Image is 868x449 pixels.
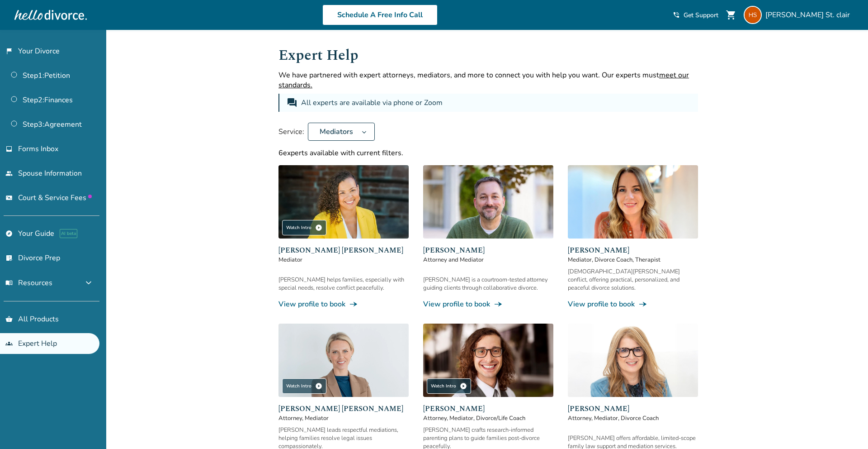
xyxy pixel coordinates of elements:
[18,144,58,154] span: Forms Inbox
[423,299,553,309] a: View profile to bookline_end_arrow_notch
[278,256,409,264] span: Mediator
[5,254,13,262] span: list_alt_check
[423,245,553,256] span: [PERSON_NAME]
[315,224,322,231] span: play_circle
[568,267,698,292] div: [DEMOGRAPHIC_DATA][PERSON_NAME] conflict, offering practical, personalized, and peaceful divorce ...
[423,403,553,414] span: [PERSON_NAME]
[568,403,698,414] span: [PERSON_NAME]
[5,278,52,288] span: Resources
[423,165,553,239] img: Neil Forester
[60,229,77,238] span: AI beta
[278,403,409,414] span: [PERSON_NAME] [PERSON_NAME]
[5,145,13,153] span: inbox
[423,324,553,397] img: Alex Glassmann
[494,300,503,309] span: line_end_arrow_notch
[301,97,444,108] div: All experts are available via phone or Zoom
[823,406,868,449] iframe: Chat Widget
[684,11,718,19] span: Get Support
[568,165,698,239] img: Kristen Howerton
[316,127,357,137] span: Mediators
[726,10,736,20] span: shopping_cart
[315,382,322,390] span: play_circle
[278,148,698,158] div: 6 experts available with current filters.
[568,256,698,264] span: Mediator, Divorce Coach, Therapist
[349,300,358,309] span: line_end_arrow_notch
[278,276,409,292] div: [PERSON_NAME] helps families, especially with special needs, resolve conflict peacefully.
[308,123,375,141] button: Mediators
[673,11,680,19] span: phone_in_talk
[568,414,698,422] span: Attorney, Mediator, Divorce Coach
[5,230,13,237] span: explore
[5,340,13,347] span: groups
[278,324,409,397] img: Melissa Wheeler Hoff
[765,10,854,20] span: [PERSON_NAME] St. clair
[460,382,467,390] span: play_circle
[282,220,326,235] div: Watch Intro
[278,127,304,137] span: Service:
[18,193,92,203] span: Court & Service Fees
[568,245,698,256] span: [PERSON_NAME]
[427,378,471,394] div: Watch Intro
[568,299,698,309] a: View profile to bookline_end_arrow_notch
[5,194,13,201] span: universal_currency_alt
[423,256,553,264] span: Attorney and Mediator
[322,5,438,25] a: Schedule A Free Info Call
[278,165,409,239] img: Claudia Brown Coulter
[5,279,13,287] span: menu_book
[278,44,698,67] h1: Expert Help
[278,414,409,422] span: Attorney, Mediator
[83,277,94,288] span: expand_more
[282,378,326,394] div: Watch Intro
[5,48,13,55] span: flag_2
[744,6,762,24] img: Hannah St. Clair
[568,324,698,397] img: Lisa Zonder
[278,245,409,256] span: [PERSON_NAME] [PERSON_NAME]
[278,299,409,309] a: View profile to bookline_end_arrow_notch
[423,414,553,422] span: Attorney, Mediator, Divorce/Life Coach
[673,11,718,19] a: phone_in_talkGet Support
[278,70,689,90] span: meet our standards.
[638,300,647,309] span: line_end_arrow_notch
[278,70,698,90] p: We have partnered with expert attorneys, mediators, and more to connect you with help you want. O...
[287,97,297,108] span: forum
[423,276,553,292] div: [PERSON_NAME] is a courtroom-tested attorney guiding clients through collaborative divorce.
[5,315,13,323] span: shopping_basket
[5,170,13,177] span: people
